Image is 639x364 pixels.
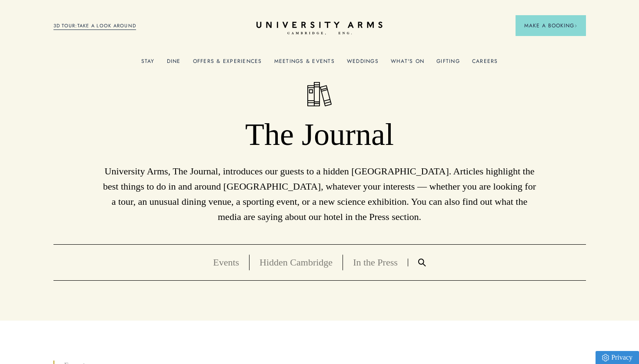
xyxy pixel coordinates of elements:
[347,58,379,69] a: Weddings
[408,259,436,266] a: Search
[53,22,136,30] a: 3D TOUR:TAKE A LOOK AROUND
[213,257,239,268] a: Events
[167,58,181,69] a: Dine
[193,58,262,69] a: Offers & Experiences
[274,58,335,69] a: Meetings & Events
[391,58,424,69] a: What's On
[524,22,577,30] span: Make a Booking
[256,22,383,35] a: Home
[307,82,332,106] img: The Journal
[436,58,460,69] a: Gifting
[53,116,586,154] h1: The Journal
[472,58,498,69] a: Careers
[602,354,609,361] img: Privacy
[260,257,333,268] a: Hidden Cambridge
[418,259,426,266] img: Search
[516,15,586,36] button: Make a BookingArrow icon
[353,257,398,268] a: In the Press
[596,351,639,364] a: Privacy
[102,164,537,225] p: University Arms, The Journal, introduces our guests to a hidden [GEOGRAPHIC_DATA]. Articles highl...
[141,58,155,69] a: Stay
[574,24,577,27] img: Arrow icon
